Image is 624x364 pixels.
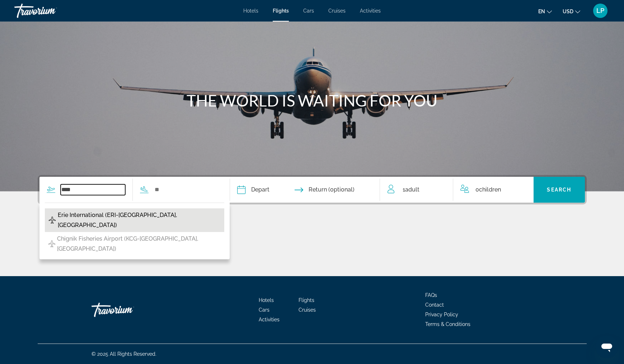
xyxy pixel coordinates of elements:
span: Search [547,187,571,193]
button: Search [534,177,585,203]
button: Change language [538,6,552,16]
a: Flights [273,8,289,14]
a: Flights [299,297,314,303]
button: Change currency [563,6,580,16]
span: en [538,9,545,14]
a: Travorium [92,299,163,321]
a: Cars [259,307,269,313]
span: LP [596,7,604,14]
a: Contact [425,302,444,308]
span: Erie International (ERI-[GEOGRAPHIC_DATA], [GEOGRAPHIC_DATA]) [58,210,221,230]
span: 1 [403,185,419,195]
a: Activities [360,8,381,14]
a: Hotels [259,297,274,303]
button: User Menu [591,3,610,18]
button: Erie International (ERI-[GEOGRAPHIC_DATA], [GEOGRAPHIC_DATA]) [45,208,224,232]
a: Cruises [299,307,316,313]
span: Children [479,186,501,193]
span: Return (optional) [309,185,355,195]
span: 0 [475,185,501,195]
button: Travelers: 1 adult, 0 children [380,177,534,203]
iframe: Button to launch messaging window [595,335,618,358]
a: Cars [303,8,314,14]
a: Privacy Policy [425,312,458,317]
a: Activities [259,317,280,322]
a: Cruises [328,8,346,14]
h1: THE WORLD IS WAITING FOR YOU [178,91,447,110]
div: Search widget [39,177,585,203]
button: Chignik Fisheries Airport (KCG-[GEOGRAPHIC_DATA], [GEOGRAPHIC_DATA]) [45,232,224,256]
a: FAQs [425,292,437,298]
span: © 2025 All Rights Reserved. [92,351,156,357]
a: Travorium [14,1,86,20]
button: Depart date [237,177,269,203]
span: Adult [405,186,419,193]
a: Terms & Conditions [425,321,470,327]
span: USD [563,9,573,14]
a: Hotels [243,8,258,14]
button: Return date [295,177,355,203]
span: Chignik Fisheries Airport (KCG-[GEOGRAPHIC_DATA], [GEOGRAPHIC_DATA]) [57,234,221,254]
